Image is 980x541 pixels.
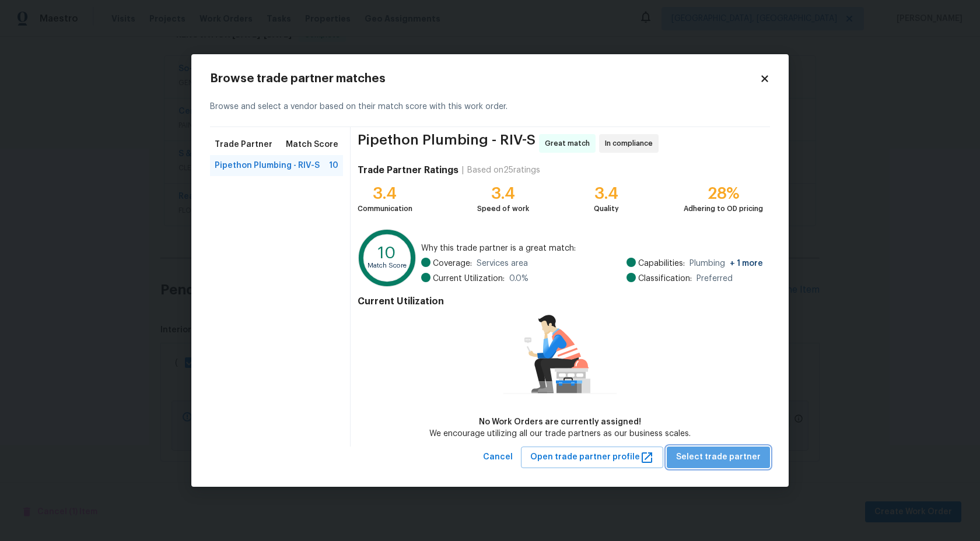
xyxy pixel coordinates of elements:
[210,87,770,127] div: Browse and select a vendor based on their match score with this work order.
[478,447,517,468] button: Cancel
[358,134,535,153] span: Pipethon Plumbing - RIV-S
[594,188,619,199] div: 3.4
[483,450,513,465] span: Cancel
[433,258,472,269] span: Coverage:
[530,450,654,465] span: Open trade partner profile
[358,188,412,199] div: 3.4
[358,164,459,176] h4: Trade Partner Ratings
[684,203,763,215] div: Adhering to OD pricing
[684,188,763,199] div: 28%
[367,263,407,269] text: Match Score
[730,259,763,268] span: + 1 more
[433,273,505,284] span: Current Utilization:
[521,447,663,468] button: Open trade partner profile
[638,258,685,269] span: Capabilities:
[459,164,467,176] div: |
[477,188,529,199] div: 3.4
[676,450,761,465] span: Select trade partner
[421,243,763,254] span: Why this trade partner is a great match:
[667,447,770,468] button: Select trade partner
[358,203,412,215] div: Communication
[477,258,528,269] span: Services area
[594,203,619,215] div: Quality
[429,416,691,428] div: No Work Orders are currently assigned!
[545,138,594,149] span: Great match
[215,160,320,171] span: Pipethon Plumbing - RIV-S
[358,296,763,307] h4: Current Utilization
[329,160,338,171] span: 10
[477,203,529,215] div: Speed of work
[429,428,691,440] div: We encourage utilizing all our trade partners as our business scales.
[286,139,338,150] span: Match Score
[638,273,692,284] span: Classification:
[509,273,528,284] span: 0.0 %
[378,245,396,261] text: 10
[215,139,272,150] span: Trade Partner
[467,164,540,176] div: Based on 25 ratings
[605,138,657,149] span: In compliance
[696,273,733,284] span: Preferred
[210,73,759,85] h2: Browse trade partner matches
[689,258,763,269] span: Plumbing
